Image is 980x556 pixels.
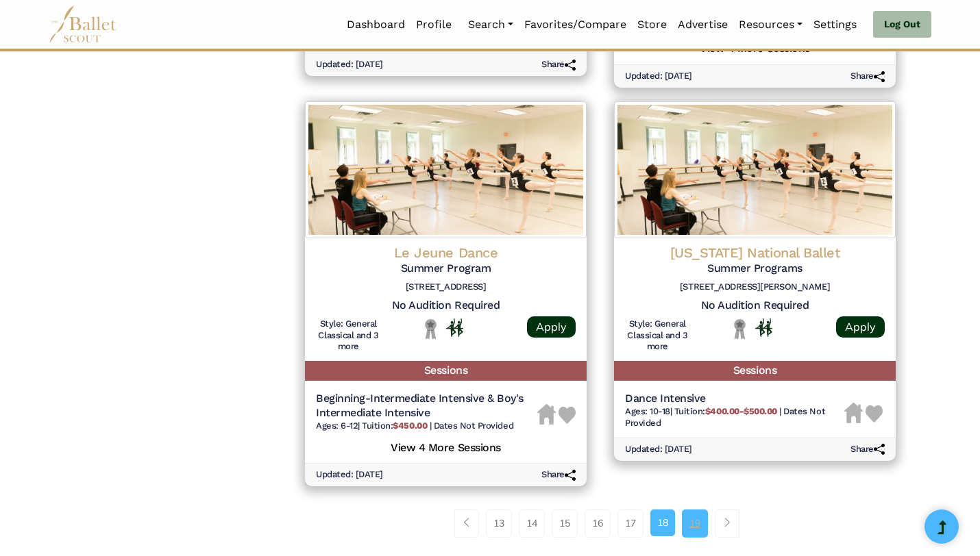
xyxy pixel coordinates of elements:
[559,407,576,424] img: Heart
[316,299,576,313] h5: No Audition Required
[316,281,576,293] h6: [STREET_ADDRESS]
[463,10,519,39] a: Search
[305,101,587,238] img: Logo
[617,509,644,537] a: 17
[850,444,885,455] h6: Share
[422,318,439,340] img: Local
[674,406,780,416] span: Tuition:
[316,469,383,481] h6: Updated: [DATE]
[672,10,733,39] a: Advertise
[362,420,429,431] span: Tuition:
[316,438,576,455] h5: View 4 More Sessions
[625,406,825,428] span: Dates Not Provided
[650,509,675,535] a: 18
[625,262,885,276] h5: Summer Programs
[866,405,883,422] img: Heart
[733,10,808,39] a: Resources
[844,403,863,423] img: Housing Unavailable
[316,318,381,353] h6: Style: General Classical and 3 more
[411,10,457,39] a: Profile
[625,281,885,293] h6: [STREET_ADDRESS][PERSON_NAME]
[316,262,576,276] h5: Summer Program
[552,509,578,537] a: 15
[755,318,772,336] img: In Person
[625,406,844,429] h6: | |
[316,59,383,71] h6: Updated: [DATE]
[541,469,576,481] h6: Share
[625,71,692,82] h6: Updated: [DATE]
[527,316,576,338] a: Apply
[836,316,885,338] a: Apply
[316,420,537,432] h6: | |
[316,420,358,431] span: Ages: 6-12
[454,509,747,537] nav: Page navigation example
[614,101,896,238] img: Logo
[705,406,777,416] b: $400.00-$500.00
[341,10,411,39] a: Dashboard
[625,244,885,262] h4: [US_STATE] National Ballet
[682,509,708,537] a: 19
[632,10,672,39] a: Store
[625,299,885,313] h5: No Audition Required
[625,318,690,353] h6: Style: General Classical and 3 more
[541,59,576,71] h6: Share
[614,361,896,381] h5: Sessions
[519,10,632,39] a: Favorites/Compare
[519,509,545,537] a: 14
[731,318,748,340] img: Local
[316,392,537,420] h5: Beginning-Intermediate Intensive & Boy's Intermediate Intensive
[585,509,611,537] a: 16
[537,404,556,425] img: Housing Unavailable
[305,361,587,381] h5: Sessions
[873,11,931,38] a: Log Out
[625,392,844,406] h5: Dance Intensive
[316,244,576,262] h4: Le Jeune Dance
[393,420,427,431] b: $450.00
[434,420,513,431] span: Dates Not Provided
[446,318,463,336] img: In Person
[808,10,862,39] a: Settings
[486,509,512,537] a: 13
[850,71,885,82] h6: Share
[625,406,670,416] span: Ages: 10-18
[625,444,692,455] h6: Updated: [DATE]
